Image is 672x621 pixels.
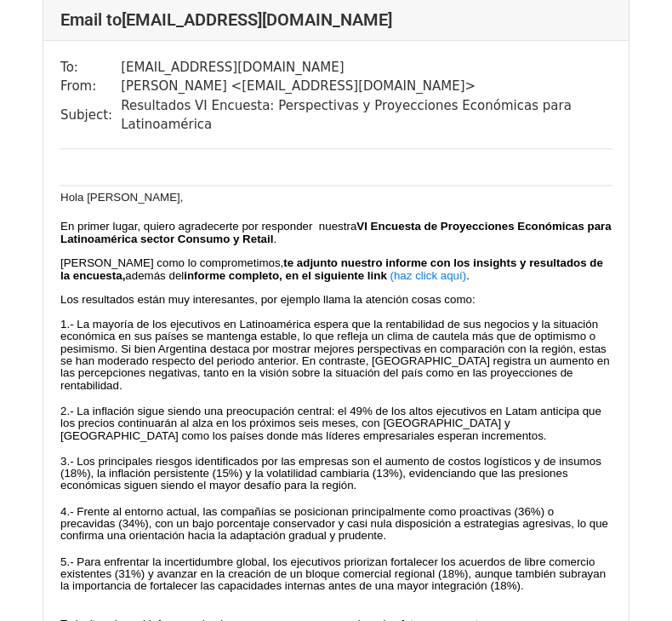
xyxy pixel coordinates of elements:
span: [PERSON_NAME] como lo comprometimos, además del . [60,244,603,282]
span: 4.- Frente al entorno actual, las compañías se posicionan principalmente como proactivas (36%) o ... [60,505,608,543]
span: 3.- Los principales riesgos identificados por las empresas son el aumento de costos logísticos y ... [60,455,601,492]
iframe: Chat Widget [587,539,672,621]
h4: Email to [EMAIL_ADDRESS][DOMAIN_NAME] [60,9,612,30]
td: Subject: [60,96,121,135]
div: Widget de chat [587,539,672,621]
b: te adjunto nuestro informe con los insights y resultados de la encuesta, [60,256,603,281]
b: informe completo, en el siguiente link [184,269,386,282]
a: (haz click aquí) [390,269,466,282]
span: 2.- La inflación sigue siendo una preocupación central: el 49% de los altos ejecutivos en Latam a... [60,405,601,442]
td: To: [60,58,121,78]
td: Resultados VI Encuesta: Perspectivas y Proyecciones Económicas para Latinoamérica [121,96,612,135]
span: En primer lugar, quiero agradecerte por responder nuestra . [60,220,612,244]
td: [PERSON_NAME] < [EMAIL_ADDRESS][DOMAIN_NAME] > [121,77,612,96]
span: 5.- Para enfrentar la incertidumbre global, los ejecutivos priorizan fortalecer los acuerdos de l... [60,555,606,593]
td: From: [60,77,121,96]
span: Hola [PERSON_NAME], [60,191,183,204]
td: [EMAIL_ADDRESS][DOMAIN_NAME] [121,58,612,78]
b: VI Encuesta de Proyecciones Económicas para Latinoamérica sector Consumo y Retail [60,220,612,244]
span: Los resultados están muy interesantes, por ejemplo llama la atención cosas como: 1.- La mayoría d... [60,293,610,391]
